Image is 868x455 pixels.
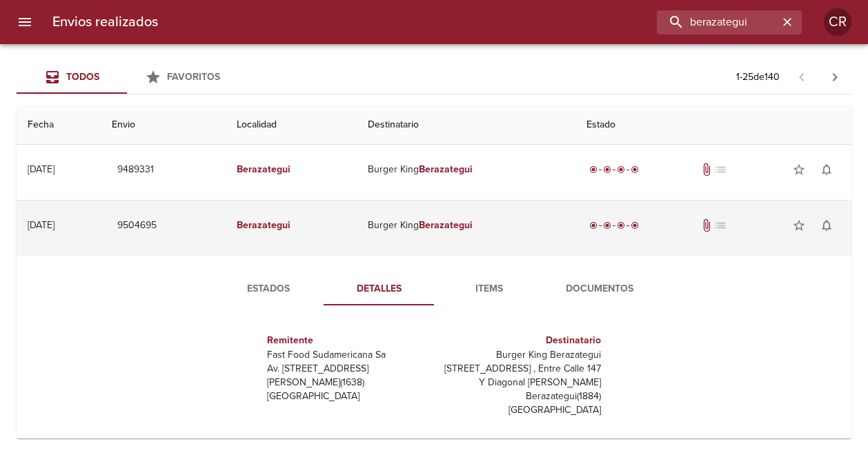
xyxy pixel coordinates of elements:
h6: Remitente [267,333,428,348]
th: Destinatario [357,105,575,145]
span: Estados [221,281,315,298]
p: Berazategui ( 1884 ) [440,390,601,403]
span: Items [442,281,536,298]
button: Agregar a favoritos [785,212,813,239]
h6: Destinatario [440,333,601,348]
div: Tabs detalle de guia [213,272,655,305]
span: Tiene documentos adjuntos [700,219,713,232]
span: No tiene pedido asociado [713,163,727,176]
p: [GEOGRAPHIC_DATA] [267,390,428,403]
td: Burger King [357,145,575,194]
span: radio_button_checked [631,165,639,174]
span: radio_button_checked [617,221,625,230]
span: Favoritos [167,71,220,83]
span: radio_button_checked [617,165,625,174]
input: buscar [657,10,778,34]
p: Av. [STREET_ADDRESS] [267,362,428,376]
div: [DATE] [28,219,55,231]
em: Berazategui [237,219,290,231]
p: Burger King Berazategui [440,348,601,362]
span: No tiene pedido asociado [713,219,727,232]
button: Agregar a favoritos [785,156,813,183]
p: Fast Food Sudamericana Sa [267,348,428,362]
span: notifications_none [820,163,834,176]
p: [STREET_ADDRESS] , Entre Calle 147 Y Diagonal [PERSON_NAME] [440,362,601,390]
td: Burger King [357,201,575,250]
div: Entregado [586,219,642,232]
button: 9504695 [112,213,162,239]
h6: Envios realizados [52,11,158,33]
span: notifications_none [820,219,834,232]
th: Envio [101,105,226,145]
em: Berazategui [237,163,290,175]
span: radio_button_checked [603,221,611,230]
th: Fecha [17,105,101,145]
button: 9489331 [112,157,159,183]
span: radio_button_checked [631,221,639,230]
th: Estado [575,105,851,145]
span: 9489331 [117,161,154,179]
span: Documentos [553,281,647,298]
em: Berazategui [419,219,473,231]
span: radio_button_checked [589,165,598,174]
th: Localidad [226,105,357,145]
span: star_border [792,219,806,232]
em: Berazategui [419,163,473,175]
span: Tiene documentos adjuntos [700,163,713,176]
span: Todos [66,71,99,83]
span: Pagina anterior [785,70,818,83]
button: Activar notificaciones [813,156,840,183]
button: Activar notificaciones [813,212,840,239]
div: CR [824,8,851,36]
span: radio_button_checked [603,165,611,174]
span: radio_button_checked [589,221,598,230]
p: [GEOGRAPHIC_DATA] [440,403,601,417]
span: 9504695 [117,217,157,234]
div: [DATE] [28,163,55,175]
span: star_border [792,163,806,176]
div: Tabs Envios [17,61,237,94]
p: 1 - 25 de 140 [736,70,780,84]
span: Detalles [332,281,426,298]
p: [PERSON_NAME] ( 1638 ) [267,376,428,390]
div: Entregado [586,163,642,176]
button: menu [8,6,41,39]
